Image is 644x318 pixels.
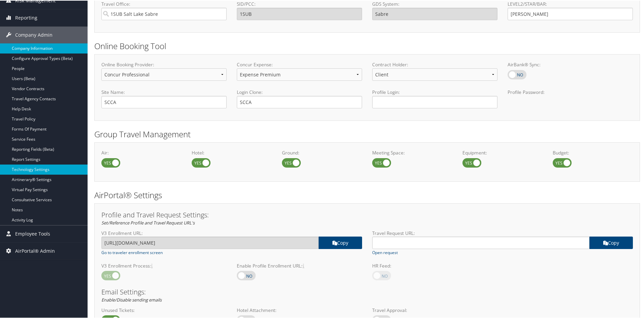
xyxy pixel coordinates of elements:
label: V3 Enrollment Process: [101,262,227,269]
label: Equipment: [462,149,543,155]
h3: Email Settings: [101,288,633,295]
label: Profile Password: [508,88,633,107]
label: Travel Request URL: [372,229,633,236]
h3: Profile and Travel Request Settings: [101,211,633,218]
span: Employee Tools [15,225,50,242]
label: Ground: [282,149,362,155]
label: Unused Tickets: [101,306,227,313]
label: AirBank® Sync: [508,61,633,67]
a: copy [319,236,362,248]
span: AirPortal® Admin [15,242,55,259]
span: Company Admin [15,26,53,43]
label: Site Name: [101,88,227,95]
label: Meeting Space: [372,149,452,155]
label: Enable Profile Enrollment URL: [237,262,362,269]
label: Budget: [553,149,633,155]
span: Reporting [15,9,37,26]
h2: Group Travel Management [94,128,640,139]
label: Air: [101,149,182,155]
a: Go to traveler enrollment screen [101,249,163,255]
label: Contract Holder: [372,61,497,67]
h2: Online Booking Tool [94,40,640,51]
label: Login Clone: [237,88,362,95]
label: Online Booking Provider: [101,61,227,67]
label: Concur Expense: [237,61,362,67]
em: Enable/Disable sending emails [101,296,162,302]
input: Profile Login: [372,95,497,108]
label: HR Feed: [372,262,497,269]
a: copy [589,236,633,248]
label: Hotel: [192,149,272,155]
label: V3 Enrollment URL: [101,229,362,236]
label: AirBank® Sync [508,69,526,79]
label: Hotel Attachment: [237,306,362,313]
label: Travel Approval: [372,306,497,313]
h2: AirPortal® Settings [94,189,640,200]
a: Open request [372,249,398,255]
label: Profile Login: [372,88,497,107]
em: Set/Reference Profile and Travel Request URL's [101,219,195,225]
